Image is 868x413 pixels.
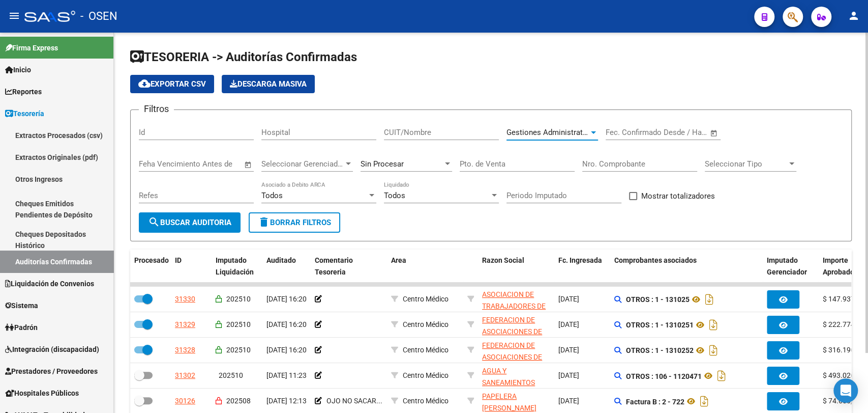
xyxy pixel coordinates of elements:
div: 31302 [175,370,195,381]
span: Auditado [266,256,296,264]
span: 202510 [226,346,251,354]
i: Descargar documento [707,342,720,359]
strong: OTROS : 106 - 1120471 [626,372,702,380]
span: Integración (discapacidad) [5,344,99,355]
span: $ 316.196,69 [823,346,864,354]
button: Buscar Auditoria [139,212,241,233]
span: Centro Médico [403,346,448,354]
h3: Filtros [139,102,174,116]
div: - 30716736438 [482,391,550,412]
span: [DATE] [558,371,579,379]
div: Open Intercom Messenger [833,378,858,403]
span: Procesado [134,256,169,264]
span: Inicio [5,64,31,75]
span: Prestadores / Proveedores [5,366,98,377]
mat-icon: delete [258,216,270,228]
span: Centro Médico [403,295,448,303]
span: Padrón [5,322,38,333]
span: Razon Social [482,256,524,264]
span: Todos [261,191,283,200]
datatable-header-cell: ID [171,250,212,283]
span: ID [175,256,182,264]
datatable-header-cell: Comentario Tesoreria [311,250,387,283]
i: Descargar documento [715,368,728,384]
span: Seleccionar Gerenciador [261,159,344,169]
span: [DATE] 16:20 [266,320,307,328]
div: - 30546074311 [482,314,550,336]
mat-icon: cloud_download [138,77,151,90]
span: [DATE] 12:13 [266,397,307,405]
span: 202510 [219,371,243,379]
span: Todos [384,191,405,200]
span: Gestiones Administrativas y Otros [506,128,623,137]
span: FEDERACION DE ASOCIACIONES DE TRABAJADORES DE LA SANIDAD [GEOGRAPHIC_DATA] [482,316,551,370]
span: AGUA Y SANEAMIENTOS ARGENTINOS SOCIEDAD ANONIMA [482,367,550,409]
span: Hospitales Públicos [5,388,79,399]
span: [DATE] 11:23 [266,371,307,379]
span: Mostrar totalizadores [641,190,715,202]
span: Centro Médico [403,371,448,379]
button: Descarga Masiva [222,75,315,93]
span: Borrar Filtros [258,218,331,227]
span: Sistema [5,300,38,311]
mat-icon: search [148,216,160,228]
mat-icon: person [848,10,860,22]
datatable-header-cell: Area [387,250,463,283]
span: Comprobantes asociados [614,256,697,264]
div: 31330 [175,293,195,305]
input: Fecha inicio [606,128,647,137]
span: Buscar Auditoria [148,218,231,227]
span: Firma Express [5,42,58,53]
strong: OTROS : 1 - 131025 [626,295,690,304]
datatable-header-cell: Auditado [262,250,311,283]
datatable-header-cell: Imputado Gerenciador [763,250,819,283]
datatable-header-cell: Procesado [130,250,171,283]
span: $ 493.026,37 [823,371,864,379]
span: 202510 [226,295,251,303]
datatable-header-cell: Comprobantes asociados [610,250,763,283]
span: $ 147.937,03 [823,295,864,303]
span: 202508 [226,397,251,405]
div: 30126 [175,395,195,407]
span: [DATE] 16:20 [266,295,307,303]
span: Reportes [5,86,42,97]
span: Fc. Ingresada [558,256,602,264]
i: Descargar documento [707,317,720,333]
span: TESORERIA -> Auditorías Confirmadas [130,50,357,64]
span: Importe Aprobado [823,256,854,276]
button: Open calendar [708,127,720,139]
span: ASOCIACION DE TRABAJADORES DE LA SANIDAD [GEOGRAPHIC_DATA] FILIAL [GEOGRAPHIC_DATA] [482,290,551,356]
span: - OSEN [80,5,117,27]
span: Tesorería [5,108,44,119]
span: [DATE] [558,295,579,303]
datatable-header-cell: Razon Social [478,250,554,283]
button: Borrar Filtros [249,212,340,233]
div: - 30546074311 [482,340,550,361]
span: Sin Procesar [361,159,404,169]
span: Seleccionar Tipo [705,159,787,169]
span: Imputado Liquidación [216,256,254,276]
input: Fecha fin [656,128,705,137]
span: $ 222.774,83 [823,320,864,328]
span: [DATE] [558,346,579,354]
span: Comentario Tesoreria [315,256,353,276]
div: - 30545879375 [482,289,550,310]
span: Centro Médico [403,320,448,328]
span: OJO NO SACAR... [326,397,382,405]
datatable-header-cell: Fc. Ingresada [554,250,610,283]
div: 31329 [175,319,195,331]
div: 31328 [175,344,195,356]
mat-icon: menu [8,10,20,22]
span: Liquidación de Convenios [5,278,94,289]
span: $ 74.600,10 [823,397,860,405]
span: Centro Médico [403,397,448,405]
datatable-header-cell: Imputado Liquidación [212,250,262,283]
span: [DATE] [558,397,579,405]
span: Area [391,256,406,264]
strong: OTROS : 1 - 1310251 [626,321,694,329]
span: Imputado Gerenciador [767,256,807,276]
span: 202510 [226,320,251,328]
button: Open calendar [243,159,254,171]
strong: Factura B : 2 - 722 [626,397,684,405]
strong: OTROS : 1 - 1310252 [626,346,694,354]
